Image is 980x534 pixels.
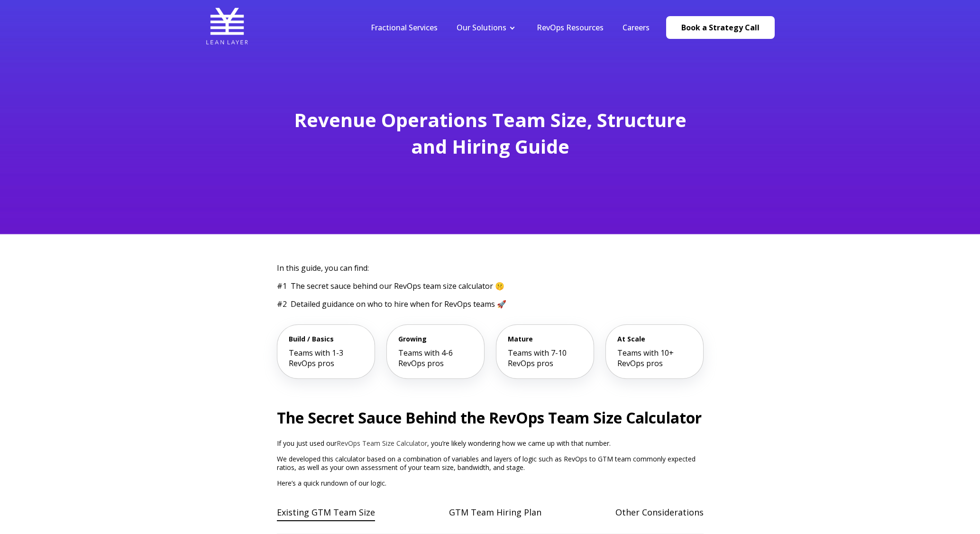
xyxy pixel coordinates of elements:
[277,263,369,273] span: In this guide, you can find:
[623,22,650,33] a: Careers
[617,334,692,344] span: At Scale
[666,16,775,39] a: Book a Strategy Call
[277,439,704,448] p: If you just used our , you’re likely wondering how we came up with that number.
[361,22,659,33] div: Navigation Menu
[277,407,704,429] h2: The Secret Sauce Behind the RevOps Team Size Calculator
[277,455,704,471] p: We developed this calculator based on a combination of variables and layers of logic such as RevO...
[398,348,453,368] span: Teams with 4-6 RevOps pros
[206,5,248,47] img: Lean Layer Logo
[337,439,427,448] a: RevOps Team Size Calculator
[289,334,363,344] span: Build / Basics
[294,107,687,159] span: Revenue Operations Team Size, Structure and Hiring Guide
[277,479,704,488] p: Here’s a quick rundown of our logic.
[277,503,375,522] h4: Existing GTM Team Size
[537,22,604,33] a: RevOps Resources
[371,22,438,33] a: Fractional Services
[615,503,704,522] h4: Other Considerations
[398,334,473,344] span: Growing
[289,348,343,368] span: Teams with 1-3 RevOps pros
[617,348,674,368] span: Teams with 10+ RevOps pros
[449,503,541,522] h4: GTM Team Hiring Plan
[277,281,504,291] span: #1 The secret sauce behind our RevOps team size calculator 🤫
[277,299,506,309] span: #2 Detailed guidance on who to hire when for RevOps teams 🚀
[508,348,567,368] span: Teams with 7-10 RevOps pros
[457,22,506,33] a: Our Solutions
[508,334,582,344] span: Mature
